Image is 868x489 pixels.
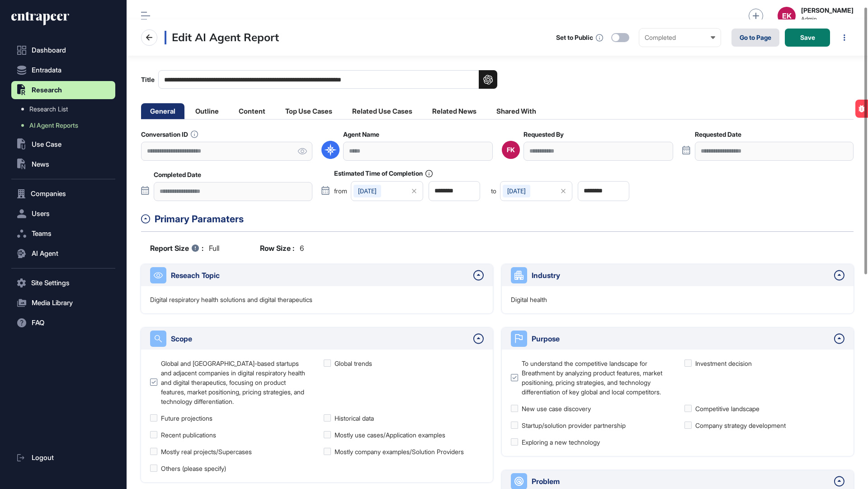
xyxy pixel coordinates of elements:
[32,299,73,307] span: Media Library
[801,16,854,22] span: Admin
[334,170,433,177] label: Estimated Time of Completion
[32,161,49,168] span: News
[335,413,374,423] div: Historical data
[801,7,854,14] strong: [PERSON_NAME]
[532,476,830,487] div: Problem
[522,359,671,397] div: To understand the competitive landscape for Breathment by analyzing product features, market posi...
[16,117,115,134] a: AI Agent Reports
[32,67,61,74] span: Entradata
[343,103,421,119] li: Related Use Cases
[11,274,115,292] button: Site Settings
[32,230,52,237] span: Teams
[11,294,115,312] button: Media Library
[32,86,62,94] span: Research
[150,243,219,254] div: full
[11,185,115,203] button: Companies
[695,404,759,413] div: Competitive landscape
[161,413,212,423] div: Future projections
[260,243,294,254] b: Row Size :
[695,131,741,138] label: Requested Date
[31,190,66,197] span: Companies
[532,333,830,344] div: Purpose
[354,185,381,197] div: [DATE]
[29,105,68,113] span: Research List
[32,319,44,326] span: FAQ
[141,70,497,89] label: Title
[511,295,547,304] p: Digital health
[11,225,115,243] button: Teams
[230,103,274,119] li: Content
[695,421,786,430] div: Company strategy development
[171,270,469,281] div: Reseach Topic
[161,447,252,456] div: Mostly real projects/Supercases
[335,359,372,368] div: Global trends
[695,359,752,368] div: Investment decision
[335,430,445,440] div: Mostly use cases/Application examples
[161,359,310,406] div: Global and [GEOGRAPHIC_DATA]-based startups and adjacent companies in digital respiratory health ...
[150,295,312,304] p: Digital respiratory health solutions and digital therapeutics
[11,155,115,173] button: News
[32,250,58,257] span: AI Agent
[800,34,815,41] span: Save
[522,404,591,413] div: New use case discovery
[31,279,70,287] span: Site Settings
[161,430,216,440] div: Recent publications
[11,81,115,99] button: Research
[11,244,115,263] button: AI Agent
[731,29,779,47] a: Go to Page
[32,210,50,217] span: Users
[141,103,184,119] li: General
[11,135,115,153] button: Use Case
[532,270,830,281] div: Industry
[186,103,228,119] li: Outline
[150,243,203,254] b: Report Size :
[32,47,66,54] span: Dashboard
[524,131,564,138] label: Requested By
[154,171,201,178] label: Completed Date
[11,61,115,79] button: Entradata
[11,314,115,332] button: FAQ
[556,34,593,41] div: Set to Public
[334,188,347,194] span: from
[141,130,198,138] label: Conversation ID
[778,7,796,25] button: EK
[343,131,379,138] label: Agent Name
[335,447,464,456] div: Mostly company examples/Solution Providers
[522,437,600,447] div: Exploring a new technology
[11,205,115,223] button: Users
[785,29,830,47] button: Save
[32,454,54,461] span: Logout
[171,333,469,344] div: Scope
[487,103,545,119] li: Shared With
[491,188,496,194] span: to
[158,70,497,89] input: Title
[503,185,530,197] div: [DATE]
[155,212,854,226] div: Primary Paramaters
[16,101,115,117] a: Research List
[165,31,279,44] h3: Edit AI Agent Report
[423,103,486,119] li: Related News
[11,41,115,59] a: Dashboard
[11,449,115,467] a: Logout
[29,122,78,129] span: AI Agent Reports
[507,146,515,153] div: FK
[276,103,341,119] li: Top Use Cases
[522,421,626,430] div: Startup/solution provider partnership
[32,141,61,148] span: Use Case
[161,464,226,473] div: Others (please specify)
[260,243,304,254] div: 6
[645,34,715,41] div: Completed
